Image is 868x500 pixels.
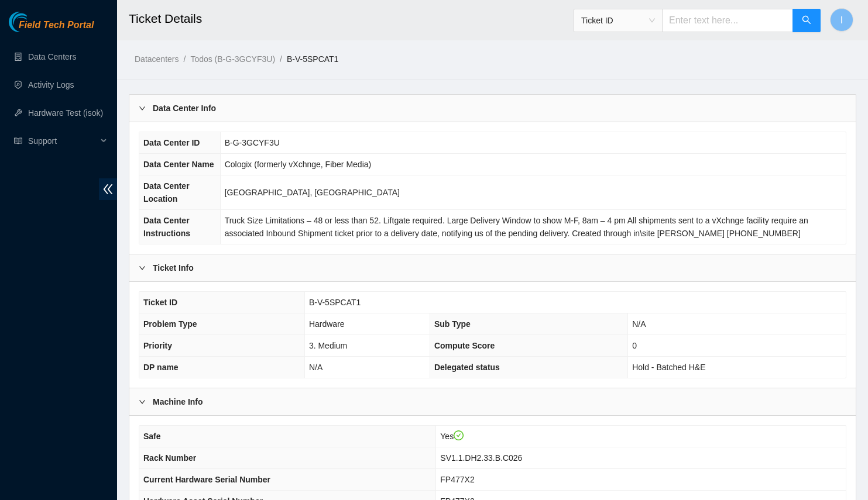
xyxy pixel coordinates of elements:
[287,54,338,64] a: B-V-5SPCAT1
[28,80,74,89] a: Activity Logs
[143,363,179,372] span: DP name
[225,138,280,147] span: B-G-3GCYF3U
[309,298,361,307] span: B-V-5SPCAT1
[434,363,500,372] span: Delegated status
[225,188,400,197] span: [GEOGRAPHIC_DATA], [GEOGRAPHIC_DATA]
[129,254,856,281] div: Ticket Info
[830,8,853,32] button: I
[129,388,856,415] div: Machine Info
[153,102,216,115] b: Data Center Info
[632,319,646,329] span: N/A
[434,319,471,329] span: Sub Type
[143,432,161,441] span: Safe
[28,129,97,153] span: Support
[129,95,856,122] div: Data Center Info
[792,9,821,32] button: search
[440,475,474,484] span: FP477X2
[662,9,793,32] input: Enter text here...
[454,430,464,441] span: check-circle
[581,12,655,29] span: Ticket ID
[225,216,808,238] span: Truck Size Limitations – 48 or less than 52. Liftgate required. Large Delivery Window to show M-F...
[802,15,811,26] span: search
[143,181,190,204] span: Data Center Location
[135,54,179,64] a: Datacenters
[440,453,522,463] span: SV1.1.DH2.33.B.C026
[99,178,117,200] span: double-left
[153,261,194,274] b: Ticket Info
[632,363,705,372] span: Hold - Batched H&E
[9,12,59,32] img: Akamai Technologies
[143,341,172,350] span: Priority
[309,341,347,350] span: 3. Medium
[434,341,495,350] span: Compute Score
[139,264,146,271] span: right
[143,298,177,307] span: Ticket ID
[143,138,200,147] span: Data Center ID
[143,216,190,238] span: Data Center Instructions
[143,160,214,169] span: Data Center Name
[440,432,464,441] span: Yes
[840,13,843,27] span: I
[14,137,22,145] span: read
[139,398,146,405] span: right
[309,363,323,372] span: N/A
[143,475,270,484] span: Current Hardware Serial Number
[632,341,637,350] span: 0
[153,395,203,408] b: Machine Info
[9,21,94,36] a: Akamai TechnologiesField Tech Portal
[28,108,103,118] a: Hardware Test (isok)
[190,54,275,64] a: Todos (B-G-3GCYF3U)
[225,160,372,169] span: Cologix (formerly vXchnge, Fiber Media)
[28,52,76,61] a: Data Centers
[183,54,186,64] span: /
[139,105,146,112] span: right
[280,54,282,64] span: /
[143,319,197,329] span: Problem Type
[19,20,94,31] span: Field Tech Portal
[143,453,196,463] span: Rack Number
[309,319,345,329] span: Hardware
